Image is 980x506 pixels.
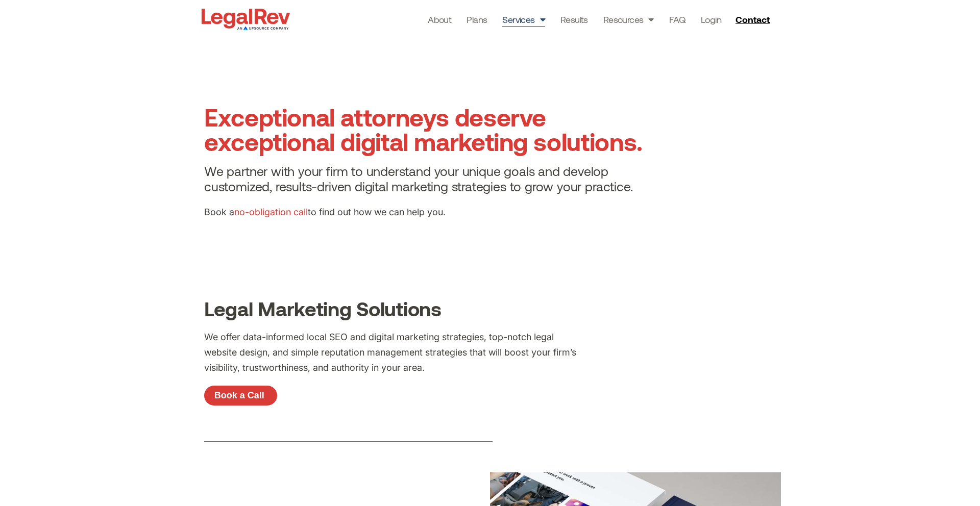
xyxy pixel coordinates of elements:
[560,12,588,27] a: Results
[204,330,576,375] p: We offer data-informed local SEO and digital marketing strategies, top-notch legal website design...
[204,105,659,154] h1: Exceptional attorneys deserve exceptional digital marketing solutions.
[204,205,659,220] p: Book a to find out how we can help you.​
[234,207,308,217] a: no-obligation call
[701,12,721,27] a: Login
[603,12,654,27] a: Resources
[428,12,451,27] a: About
[502,12,545,27] a: Services
[736,15,770,24] span: Contact
[731,11,776,28] a: Contact
[204,298,776,319] h2: Legal Marketing Solutions
[428,12,721,27] nav: Menu
[204,164,659,194] h4: We partner with your firm to understand your unique goals and develop customized, results-driven ...
[204,386,277,406] a: Book a Call
[467,12,487,27] a: Plans
[669,12,685,27] a: FAQ
[214,391,264,400] span: Book a Call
